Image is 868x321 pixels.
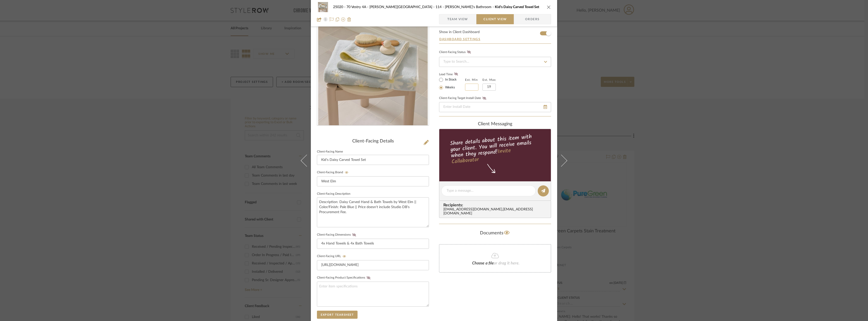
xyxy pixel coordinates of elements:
[495,5,539,9] span: Kid's Daisy Carved Towel Set
[351,233,358,237] button: Client-Facing Dimensions
[317,16,429,126] div: 0
[439,229,551,237] div: Documents
[317,311,358,319] button: Export Tearsheet
[317,176,429,186] input: Enter Client-Facing Brand
[483,14,507,24] span: Client View
[439,121,551,127] div: client Messaging
[444,78,457,82] label: In Stock
[439,77,465,91] mat-radio-group: Select item type
[439,102,551,112] input: Enter Install Date
[317,260,429,270] input: Enter item URL
[341,255,348,258] button: Client-Facing URL
[436,5,495,9] span: 114 - [PERSON_NAME]'s Bathroom
[439,37,481,41] button: Dashboard Settings
[447,14,468,24] span: Team View
[317,2,329,12] img: 792af1e6-63b6-4ba5-860f-b1f40af7c23e_48x40.jpg
[317,255,348,258] label: Client-Facing URL
[482,78,496,82] label: Est. Max
[347,17,351,21] img: Remove from project
[547,5,551,9] button: close
[481,96,488,100] button: Client-Facing Target Install Date
[439,50,472,55] div: Client-Facing Status
[439,57,551,67] input: Type to Search…
[494,261,520,265] span: or drag it here.
[318,16,428,126] img: 792af1e6-63b6-4ba5-860f-b1f40af7c23e_436x436.jpg
[472,261,494,265] span: Choose a file
[439,132,552,166] div: Share details about this item with your client. You will receive emails when they respond!
[317,276,372,280] label: Client-Facing Product Specifications
[465,78,478,82] label: Est. Min
[444,85,455,90] label: Weeks
[333,5,436,9] span: 25020 - 70 Vestry 4A - [PERSON_NAME][GEOGRAPHIC_DATA]
[317,233,358,237] label: Client-Facing Dimensions
[317,239,429,249] input: Enter item dimensions
[443,203,549,207] span: Recipients:
[439,72,465,77] label: Lead Time
[453,72,459,77] button: Lead Time
[317,193,350,195] label: Client-Facing Description
[520,14,545,24] span: Orders
[443,208,549,216] div: [EMAIL_ADDRESS][DOMAIN_NAME] , [EMAIL_ADDRESS][DOMAIN_NAME]
[317,155,429,165] input: Enter Client-Facing Item Name
[317,151,343,153] label: Client-Facing Name
[317,139,429,144] div: Client-Facing Details
[365,276,372,280] button: Client-Facing Product Specifications
[343,171,350,174] button: Client-Facing Brand
[439,96,488,100] label: Client-Facing Target Install Date
[317,171,350,174] label: Client-Facing Brand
